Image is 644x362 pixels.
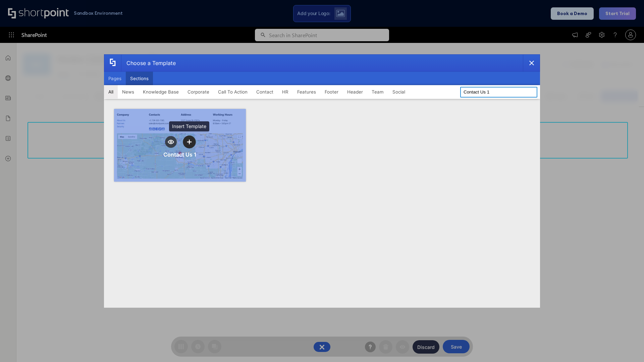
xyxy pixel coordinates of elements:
[252,85,278,99] button: Contact
[343,85,367,99] button: Header
[104,85,118,99] button: All
[104,54,540,308] div: template selector
[139,85,183,99] button: Knowledge Base
[278,85,293,99] button: HR
[126,72,153,85] button: Sections
[367,85,388,99] button: Team
[183,85,214,99] button: Corporate
[163,151,197,158] div: Contact Us 1
[214,85,252,99] button: Call To Action
[388,85,410,99] button: Social
[104,72,126,85] button: Pages
[121,55,176,71] div: Choose a Template
[118,85,139,99] button: News
[320,85,343,99] button: Footer
[460,87,537,98] input: Search
[610,330,644,362] iframe: Chat Widget
[293,85,320,99] button: Features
